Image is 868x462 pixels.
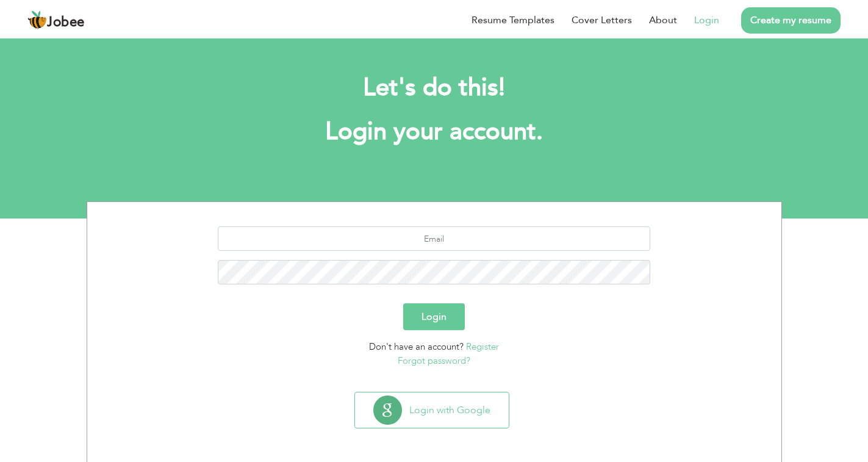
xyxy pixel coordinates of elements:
[472,13,554,27] a: Resume Templates
[355,392,509,428] button: Login with Google
[572,13,632,27] a: Cover Letters
[649,13,677,27] a: About
[694,13,719,27] a: Login
[27,10,47,30] img: jobee.io
[105,116,764,148] h1: Login your account.
[218,226,650,251] input: Email
[741,7,841,34] a: Create my resume
[47,16,85,29] span: Jobee
[105,72,764,104] h2: Let's do this!
[466,341,499,353] a: Register
[27,10,85,30] a: Jobee
[369,341,464,353] span: Don't have an account?
[403,303,465,330] button: Login
[398,355,470,367] a: Forgot password?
